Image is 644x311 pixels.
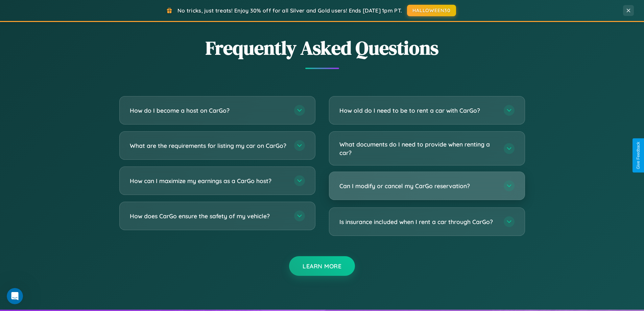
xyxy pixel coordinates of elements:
[130,106,287,115] h3: How do I become a host on CarGo?
[339,182,497,190] h3: Can I modify or cancel my CarGo reservation?
[130,141,287,150] h3: What are the requirements for listing my car on CarGo?
[339,218,497,226] h3: Is insurance included when I rent a car through CarGo?
[407,5,456,16] button: HALLOWEEN30
[130,212,287,220] h3: How does CarGo ensure the safety of my vehicle?
[339,106,497,115] h3: How old do I need to be to rent a car with CarGo?
[339,140,497,157] h3: What documents do I need to provide when renting a car?
[7,288,23,304] iframe: Intercom live chat
[289,256,355,276] button: Learn More
[636,142,641,169] div: Give Feedback
[130,177,287,185] h3: How can I maximize my earnings as a CarGo host?
[177,7,402,14] span: No tricks, just treats! Enjoy 30% off for all Silver and Gold users! Ends [DATE] 1pm PT.
[119,35,525,61] h2: Frequently Asked Questions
